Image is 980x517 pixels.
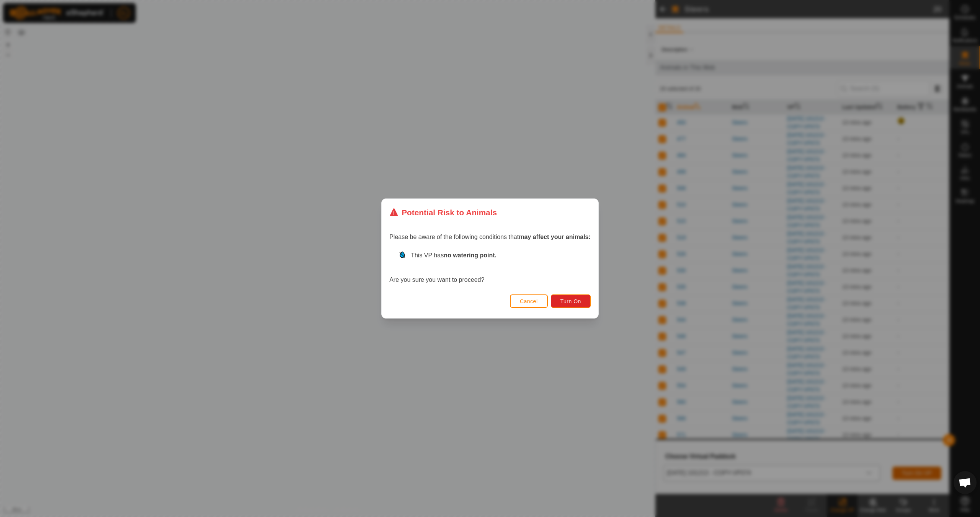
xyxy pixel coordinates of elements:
[519,234,591,240] strong: may affect your animals:
[444,252,497,258] strong: no watering point.
[520,298,538,304] span: Cancel
[551,294,591,308] button: Turn On
[389,251,591,285] div: Are you sure you want to proceed?
[389,206,497,218] div: Potential Risk to Animals
[389,234,591,240] span: Please be aware of the following conditions that
[954,471,977,494] div: Open chat
[560,298,581,304] span: Turn On
[510,294,548,308] button: Cancel
[411,252,497,258] span: This VP has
